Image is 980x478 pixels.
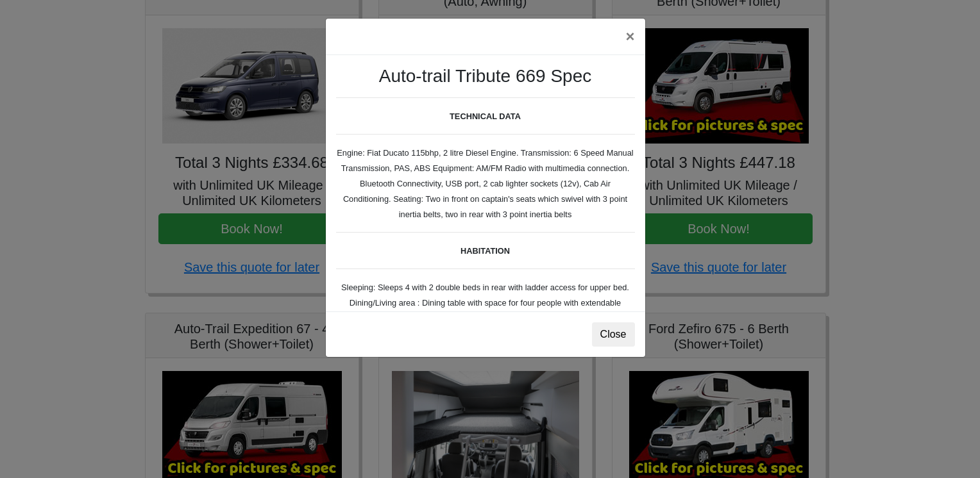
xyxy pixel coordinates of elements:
button: Close [592,322,635,347]
b: HABITATION [460,246,510,256]
b: TECHNICAL DATA [450,111,521,121]
button: × [615,19,645,54]
h3: Auto-trail Tribute 669 Spec [336,65,635,87]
